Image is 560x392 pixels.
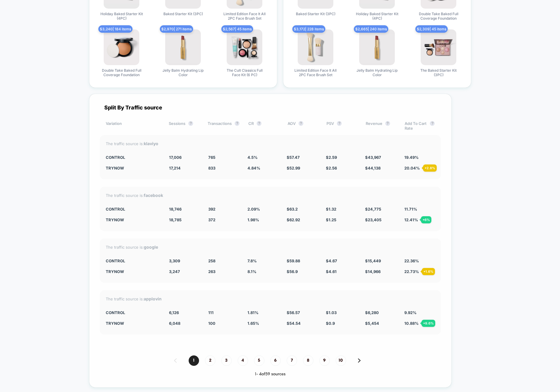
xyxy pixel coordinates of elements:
[169,217,182,222] span: 18,785
[421,216,431,223] div: + 6 %
[296,12,335,16] span: Baked Starter Kit (3PC)
[337,121,342,126] button: ?
[144,244,158,250] strong: google
[222,68,267,77] span: The Cult Classics Full Face Kit (6 PC)
[100,104,441,111] div: Split By Traffic source
[293,68,338,77] span: Limited Edition Face It All 2PC Face Brush Set
[169,321,180,326] span: 6,048
[385,121,390,126] button: ?
[270,355,281,366] span: 6
[222,12,267,21] span: Limited Edition Face It All 2PC Face Brush Set
[221,355,232,366] span: 3
[326,121,356,131] div: PSV
[298,29,333,65] img: produt
[247,155,258,160] span: 4.5 %
[422,268,435,275] div: + 1.6 %
[169,258,180,263] span: 3,309
[106,244,435,250] div: The traffic source is:
[404,258,419,263] span: 22.36 %
[247,321,259,326] span: 1.65 %
[165,29,201,65] img: produt
[421,29,456,65] img: produt
[288,121,318,131] div: AOV
[287,269,298,274] span: $ 56.9
[106,141,435,146] div: The traffic source is:
[247,258,257,263] span: 7.8 %
[287,321,301,326] span: $ 54.54
[257,121,261,126] button: ?
[416,68,461,77] span: The Baked Starter Kit (3PC)
[365,258,381,263] span: $ 15,449
[254,355,264,366] span: 5
[106,310,160,315] div: Control
[247,207,260,211] span: 2.09 %
[106,217,160,222] div: TryNow
[303,355,313,366] span: 8
[208,207,215,211] span: 392
[287,310,300,315] span: $ 56.57
[208,258,215,263] span: 258
[247,217,259,222] span: 1.98 %
[423,164,437,172] div: + 2.8 %
[208,217,215,222] span: 372
[106,155,160,160] div: Control
[405,121,435,131] div: Add To Cart Rate
[358,358,361,363] img: pagination forward
[235,121,239,126] button: ?
[163,12,203,16] span: Baked Starter Kit (3PC)
[319,355,330,366] span: 9
[169,166,181,170] span: 17,214
[422,320,435,327] div: + 9.6 %
[365,166,381,170] span: $ 44,138
[404,217,418,222] span: 12.41 %
[106,207,160,211] div: Control
[144,141,158,146] strong: klaviyo
[326,155,337,160] span: $ 2.59
[189,355,199,366] span: 1
[98,25,132,33] span: $ 3,240 | 184 items
[365,217,381,222] span: $ 23,405
[106,166,160,170] div: TryNow
[326,217,336,222] span: $ 1.25
[169,155,182,160] span: 17,006
[355,12,399,21] span: Holiday Baked Starter Kit (4PC)
[208,155,215,160] span: 765
[355,68,399,77] span: Jelly Balm Hydrating Lip Color
[354,25,388,33] span: $ 2,665 | 240 items
[106,321,160,326] div: TryNow
[106,296,435,301] div: The traffic source is:
[359,29,395,65] img: produt
[169,121,199,131] div: Sessions
[287,166,300,170] span: $ 52.99
[104,29,139,65] img: produt
[326,207,336,211] span: $ 1.32
[365,310,379,315] span: $ 6,280
[287,207,298,211] span: $ 63.2
[326,321,335,326] span: $ 0.9
[99,12,144,21] span: Holiday Baked Starter Kit (4PC)
[404,321,419,326] span: 10.88 %
[404,166,420,170] span: 20.04 %
[365,155,381,160] span: $ 43,967
[404,310,417,315] span: 9.92 %
[287,217,300,222] span: $ 62.92
[287,258,300,263] span: $ 59.88
[208,166,215,170] span: 833
[326,269,337,274] span: $ 4.61
[299,121,303,126] button: ?
[326,310,337,315] span: $ 1.03
[169,207,182,211] span: 18,746
[208,321,215,326] span: 100
[161,68,205,77] span: Jelly Balm Hydrating Lip Color
[247,310,258,315] span: 1.81 %
[365,321,379,326] span: $ 5,454
[326,258,337,263] span: $ 4.67
[106,258,160,263] div: Control
[404,155,419,160] span: 19.49 %
[106,269,160,274] div: TryNow
[287,155,300,160] span: $ 57.47
[208,310,214,315] span: 111
[205,355,215,366] span: 2
[238,355,248,366] span: 4
[292,25,325,33] span: $ 3,172 | 228 items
